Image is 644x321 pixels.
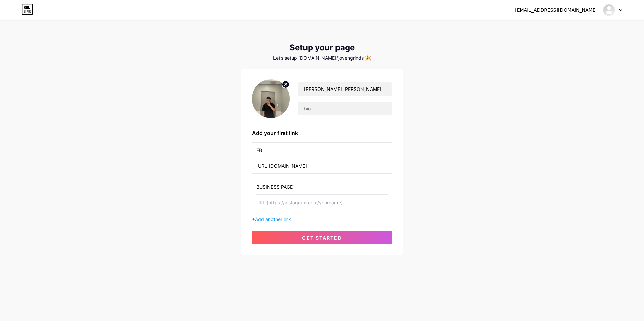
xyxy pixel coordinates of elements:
[515,7,598,14] div: [EMAIL_ADDRESS][DOMAIN_NAME]
[603,4,615,16] img: jovengrinds
[252,129,392,137] div: Add your first link
[256,195,388,210] input: URL (https://instagram.com/yourname)
[252,216,392,223] div: +
[252,231,392,244] button: get started
[256,158,388,173] input: URL (https://instagram.com/yourname)
[256,143,388,158] input: Link name (My Instagram)
[241,55,403,61] div: Let’s setup [DOMAIN_NAME]/jovengrinds 🎉
[302,235,342,241] span: get started
[255,216,291,222] span: Add another link
[298,102,392,115] input: bio
[298,82,392,96] input: Your name
[252,79,290,118] img: profile pic
[241,43,403,52] div: Setup your page
[256,179,388,194] input: Link name (My Instagram)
